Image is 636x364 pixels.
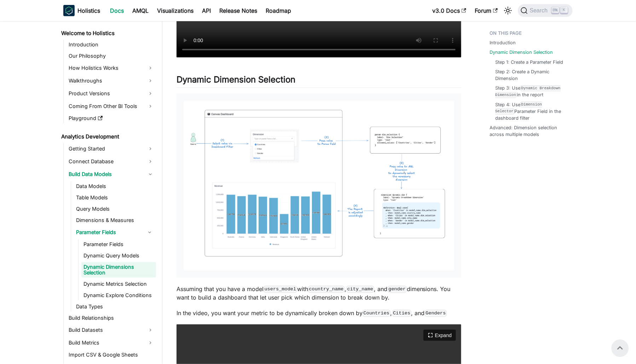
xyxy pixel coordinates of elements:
nav: Docs sidebar [56,21,162,364]
p: In the video, you want your metric to be dynamically broken down by , , and [177,309,461,317]
a: Step 3: UseDynamic Breakdown Dimensionin the report [495,85,566,98]
a: Connect Database [67,156,156,167]
button: Search (Ctrl+K) [518,4,573,17]
a: Walkthroughs [67,75,156,86]
a: AMQL [128,5,153,16]
a: Data Types [74,302,156,312]
a: Step 1: Create a Parameter Field [495,59,563,66]
code: users_model [264,286,297,293]
a: Dynamic Dimension Selection [490,49,553,56]
a: Dynamic Explore Conditions [81,290,156,300]
code: Dimension Selector [495,102,542,114]
button: Expand video [423,330,456,341]
a: Introduction [67,40,156,50]
a: Product Versions [67,88,156,99]
code: Cities [392,310,411,317]
span: Search [528,7,552,14]
a: Getting Started [67,143,156,154]
a: Dynamic Metrics Selection [81,279,156,289]
a: Step 2: Create a Dynamic Dimension [495,68,566,82]
a: Introduction [490,39,516,46]
a: Parameter Fields [81,239,156,249]
p: Assuming that you have a model with , , and dimensions. You want to build a dashboard that let us... [177,285,461,302]
code: gender [388,286,407,293]
a: API [198,5,215,16]
a: Build Datasets [67,324,156,336]
a: Welcome to Holistics [59,28,156,38]
a: Data Models [74,181,156,191]
a: Build Data Models [67,169,156,180]
img: Holistics [63,5,75,16]
code: Countries [363,310,391,317]
button: Collapse sidebar category 'Parameter Fields' [143,227,156,238]
a: Analytics Development [59,132,156,142]
a: Roadmap [261,5,295,16]
code: city_name [346,286,374,293]
a: Our Philosophy [67,51,156,61]
code: Dynamic Breakdown Dimension [495,85,561,98]
a: Dimensions & Measures [74,215,156,225]
a: Build Relationships [67,313,156,323]
a: Step 4: UseDimension SelectorParameter Field in the dashboard filter [495,101,566,122]
a: Dynamic Query Models [81,251,156,261]
a: Build Metrics [67,337,156,348]
a: Docs [106,5,128,16]
img: Dynamic Dimension Selection [184,101,454,271]
a: Query Models [74,204,156,214]
a: Coming From Other BI Tools [67,101,156,112]
a: Dynamic Dimensions Selection [81,262,156,278]
code: country_name [308,286,345,293]
kbd: K [561,7,568,13]
a: Import CSV & Google Sheets [67,350,156,360]
a: v3.0 Docs [428,5,470,16]
a: Table Models [74,193,156,203]
code: Genders [425,310,447,317]
a: Parameter Fields [74,227,143,238]
a: Playground [67,113,156,123]
a: Advanced: Dimension selection across multiple models [490,124,568,138]
a: Visualizations [153,5,198,16]
h2: Dynamic Dimension Selection [177,74,461,88]
a: HolisticsHolistics [63,5,100,16]
a: Release Notes [215,5,261,16]
button: Scroll back to top [612,340,629,357]
a: How Holistics Works [67,62,156,74]
a: Forum [470,5,502,16]
b: Holistics [77,6,100,15]
button: Switch between dark and light mode (currently light mode) [502,5,514,16]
